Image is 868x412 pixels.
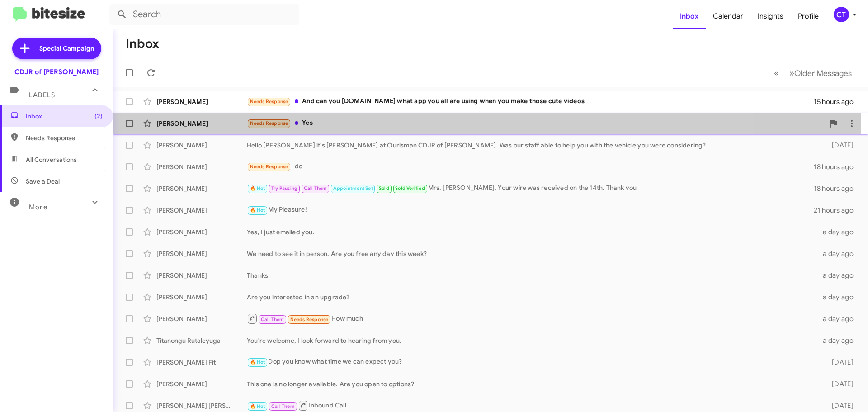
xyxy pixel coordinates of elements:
div: [PERSON_NAME] [156,119,247,128]
div: CDJR of [PERSON_NAME] [14,67,99,76]
h1: Inbox [126,37,159,51]
span: Special Campaign [39,44,94,53]
div: CT [834,7,849,22]
span: Inbox [26,112,103,121]
span: Labels [29,91,55,99]
div: Mrs. [PERSON_NAME], Your wire was received on the 14th. Thank you [247,183,814,194]
div: [PERSON_NAME] [156,206,247,215]
div: [PERSON_NAME] [PERSON_NAME] [156,401,247,410]
div: 15 hours ago [814,97,861,106]
div: [PERSON_NAME] [156,141,247,150]
div: a day ago [817,293,861,302]
button: Previous [769,64,784,82]
span: » [789,67,794,79]
a: Inbox [673,3,706,29]
div: [PERSON_NAME] [156,271,247,280]
div: [PERSON_NAME] [156,162,247,171]
div: [DATE] [817,358,861,367]
a: Profile [791,3,826,29]
div: Thanks [247,271,817,280]
nav: Page navigation example [769,64,857,82]
div: I do [247,161,814,172]
div: [PERSON_NAME] Fit [156,358,247,367]
span: Try Pausing [271,185,297,191]
div: And can you [DOMAIN_NAME] what app you all are using when you make those cute videos [247,96,814,107]
input: Search [109,4,299,25]
button: CT [826,7,858,22]
div: Are you interested in an upgrade? [247,293,817,302]
div: Titanongu Rutaleyuga [156,336,247,345]
div: [PERSON_NAME] [156,379,247,388]
span: 🔥 Hot [250,403,265,409]
a: Special Campaign [12,38,101,59]
div: This one is no longer available. Are you open to options? [247,379,817,388]
span: Older Messages [794,68,852,78]
span: 🔥 Hot [250,359,265,365]
span: Sold Verified [395,185,425,191]
button: Next [784,64,857,82]
span: Sold [379,185,389,191]
span: Call Them [271,403,295,409]
div: My Pleasure! [247,205,814,215]
span: Save a Deal [26,177,60,186]
span: 🔥 Hot [250,207,265,213]
span: All Conversations [26,155,77,164]
div: a day ago [817,336,861,345]
div: a day ago [817,227,861,237]
span: (2) [94,112,103,121]
div: [PERSON_NAME] [156,227,247,237]
div: 21 hours ago [814,206,861,215]
div: Dop you know what time we can expect you? [247,357,817,367]
div: 18 hours ago [814,184,861,193]
span: « [774,67,779,79]
div: [DATE] [817,401,861,410]
div: [DATE] [817,141,861,150]
div: [PERSON_NAME] [156,184,247,193]
div: [PERSON_NAME] [156,314,247,323]
div: You're welcome, I look forward to hearing from you. [247,336,817,345]
div: a day ago [817,271,861,280]
span: Needs Response [250,164,288,170]
div: Hello [PERSON_NAME] it's [PERSON_NAME] at Ourisman CDJR of [PERSON_NAME]. Was our staff able to h... [247,141,817,150]
span: Call Them [261,317,284,322]
div: We need to see it in person. Are you free any day this week? [247,249,817,258]
div: a day ago [817,249,861,258]
span: Needs Response [250,99,288,104]
div: Inbound Call [247,400,817,411]
span: Needs Response [26,133,103,142]
div: Yes, I just emailed you. [247,227,817,237]
div: Yes [247,118,825,128]
div: 18 hours ago [814,162,861,171]
a: Calendar [706,3,750,29]
div: [DATE] [817,379,861,388]
a: Insights [750,3,791,29]
span: Appointment Set [333,185,373,191]
div: [PERSON_NAME] [156,293,247,302]
span: 🔥 Hot [250,185,265,191]
div: [PERSON_NAME] [156,97,247,106]
span: Needs Response [290,317,329,322]
span: Needs Response [250,120,288,126]
span: More [29,203,47,211]
div: How much [247,313,817,324]
div: a day ago [817,314,861,323]
div: [PERSON_NAME] [156,249,247,258]
span: Call Them [304,185,327,191]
